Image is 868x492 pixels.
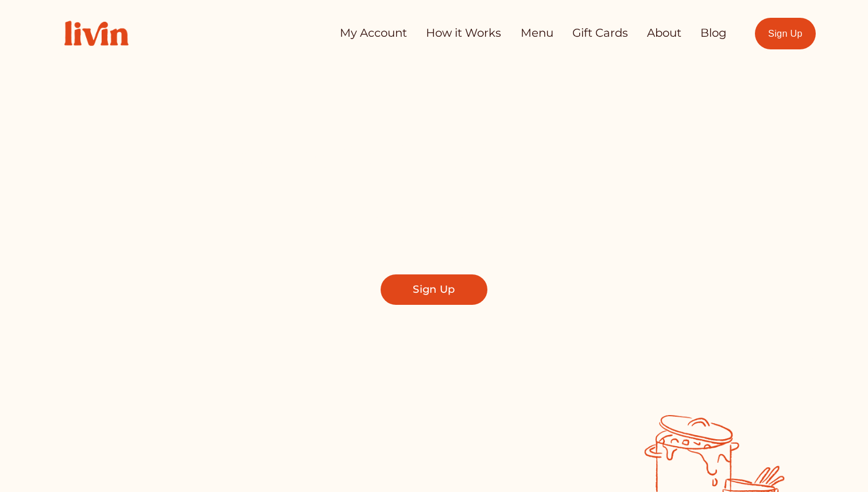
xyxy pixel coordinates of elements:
[52,9,141,58] img: Livin
[426,22,501,45] a: How it Works
[187,123,682,179] span: Take Back Your Evenings
[521,22,553,45] a: Menu
[381,274,488,305] a: Sign Up
[700,22,727,45] a: Blog
[243,197,625,248] span: Find a local chef who prepares customized, healthy meals in your kitchen
[340,22,407,45] a: My Account
[572,22,628,45] a: Gift Cards
[755,18,816,49] a: Sign Up
[647,22,681,45] a: About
